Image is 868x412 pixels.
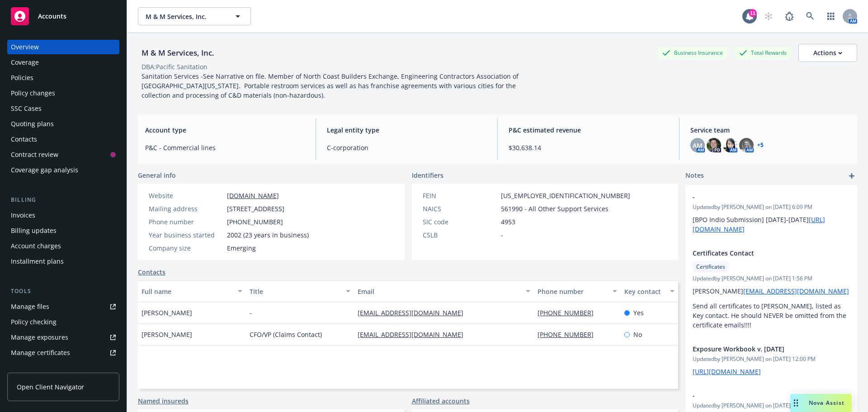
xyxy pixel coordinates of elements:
[790,394,852,412] button: Nova Assist
[693,141,703,150] span: AM
[7,147,119,162] a: Contract review
[412,396,470,406] a: Affiliated accounts
[7,346,119,360] a: Manage certificates
[250,287,340,296] div: Title
[693,402,850,410] span: Updated by [PERSON_NAME] on [DATE] 3:27 PM
[38,13,66,20] span: Accounts
[7,287,119,296] div: Tools
[7,195,119,204] div: Billing
[11,86,55,100] div: Policy changes
[685,185,857,241] div: -Updatedby [PERSON_NAME] on [DATE] 6:09 PM[BPO Indio Submission] [DATE]-[DATE][URL][DOMAIN_NAME]
[501,204,609,213] span: 561990 - All Other Support Services
[501,191,630,200] span: [US_EMPLOYER_IDENTIFICATION_NUMBER]
[354,280,534,302] button: Email
[801,7,819,25] a: Search
[149,217,223,227] div: Phone number
[246,280,354,302] button: Title
[358,330,471,339] a: [EMAIL_ADDRESS][DOMAIN_NAME]
[145,143,305,152] span: P&C - Commercial lines
[358,287,520,296] div: Email
[138,280,246,302] button: Full name
[423,230,497,240] div: CSLB
[423,191,497,200] div: FEIN
[735,47,791,58] div: Total Rewards
[146,12,224,21] span: M & M Services, Inc.
[7,330,119,345] a: Manage exposures
[633,308,644,317] span: Yes
[7,4,119,29] a: Accounts
[693,192,826,202] span: -
[227,230,309,240] span: 2002 (23 years in business)
[7,223,119,238] a: Billing updates
[138,267,165,277] a: Contacts
[7,239,119,253] a: Account charges
[538,287,607,296] div: Phone number
[227,217,283,227] span: [PHONE_NUMBER]
[846,170,857,181] a: add
[696,263,725,271] span: Certificates
[138,47,218,59] div: M & M Services, Inc.
[227,204,284,213] span: [STREET_ADDRESS]
[227,243,256,253] span: Emerging
[538,308,601,317] a: [PHONE_NUMBER]
[11,132,37,147] div: Contacts
[7,71,119,85] a: Policies
[685,241,857,337] div: Certificates ContactCertificatesUpdatedby [PERSON_NAME] on [DATE] 1:56 PM[PERSON_NAME][EMAIL_ADDR...
[7,254,119,269] a: Installment plans
[534,280,620,302] button: Phone number
[11,223,57,238] div: Billing updates
[693,391,826,400] span: -
[11,299,49,314] div: Manage files
[327,143,486,152] span: C-corporation
[11,71,33,85] div: Policies
[509,143,668,152] span: $30,638.14
[7,315,119,329] a: Policy checking
[11,346,70,360] div: Manage certificates
[633,330,642,339] span: No
[412,170,443,180] span: Identifiers
[250,308,252,317] span: -
[693,286,850,296] p: [PERSON_NAME]
[757,142,764,148] a: +5
[138,7,251,25] button: M & M Services, Inc.
[11,55,39,70] div: Coverage
[7,40,119,54] a: Overview
[11,40,39,54] div: Overview
[707,138,721,152] img: photo
[11,208,35,223] div: Invoices
[423,217,497,227] div: SIC code
[798,44,857,62] button: Actions
[621,280,678,302] button: Key contact
[7,132,119,147] a: Contacts
[138,170,176,180] span: General info
[658,47,727,58] div: Business Insurance
[624,287,665,296] div: Key contact
[509,125,668,135] span: P&C estimated revenue
[693,248,826,258] span: Certificates Contact
[693,215,850,234] p: [BPO Indio Submission] [DATE]-[DATE]
[142,308,192,317] span: [PERSON_NAME]
[11,163,78,177] div: Coverage gap analysis
[11,315,57,329] div: Policy checking
[822,7,840,25] a: Switch app
[7,163,119,177] a: Coverage gap analysis
[7,208,119,223] a: Invoices
[7,101,119,116] a: SSC Cases
[685,170,704,181] span: Notes
[7,299,119,314] a: Manage files
[693,355,850,363] span: Updated by [PERSON_NAME] on [DATE] 12:00 PM
[749,9,757,17] div: 11
[149,204,223,213] div: Mailing address
[11,117,54,131] div: Quoting plans
[11,361,57,375] div: Manage claims
[11,254,64,269] div: Installment plans
[11,101,42,116] div: SSC Cases
[142,72,520,99] span: Sanitation Services -See Narrative on file. Member of North Coast Builders Exchange, Engineering ...
[693,275,850,283] span: Updated by [PERSON_NAME] on [DATE] 1:56 PM
[693,367,761,376] a: [URL][DOMAIN_NAME]
[423,204,497,213] div: NAICS
[7,117,119,131] a: Quoting plans
[690,125,850,135] span: Service team
[685,337,857,384] div: Exposure Workbook v. [DATE]Updatedby [PERSON_NAME] on [DATE] 12:00 PM[URL][DOMAIN_NAME]
[149,230,223,240] div: Year business started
